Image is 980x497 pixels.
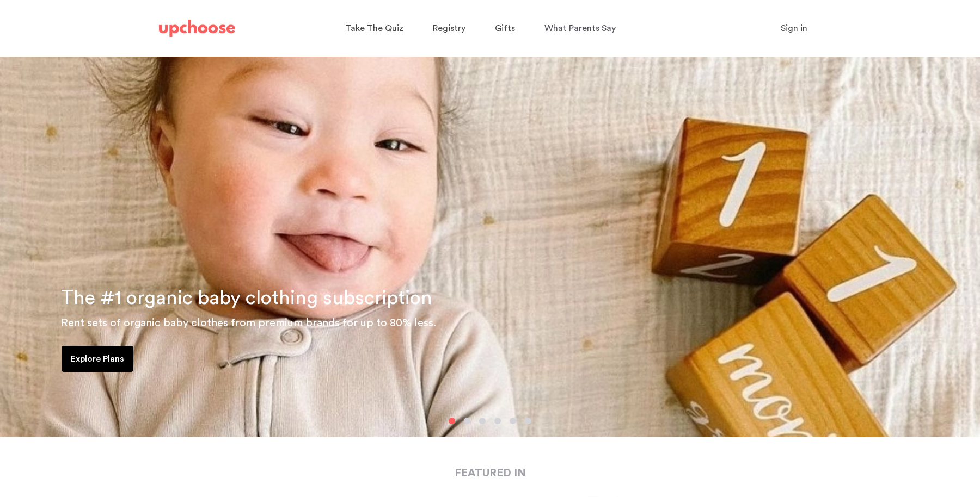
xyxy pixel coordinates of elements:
[433,18,469,39] a: Registry
[544,18,619,39] a: What Parents Say
[455,468,526,479] strong: FEATURED IN
[71,352,124,365] p: Explore Plans
[767,17,821,39] button: Sign in
[495,24,515,33] span: Gifts
[781,24,807,33] span: Sign in
[345,18,407,39] a: Take The Quiz
[495,18,518,39] a: Gifts
[159,20,235,37] img: UpChoose
[61,314,967,332] p: Rent sets of organic baby clothes from premium brands for up to 80% less.
[159,17,235,40] a: UpChoose
[62,346,133,372] a: Explore Plans
[544,24,616,33] span: What Parents Say
[345,24,403,33] span: Take The Quiz
[61,288,432,308] span: The #1 organic baby clothing subscription
[433,24,465,33] span: Registry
